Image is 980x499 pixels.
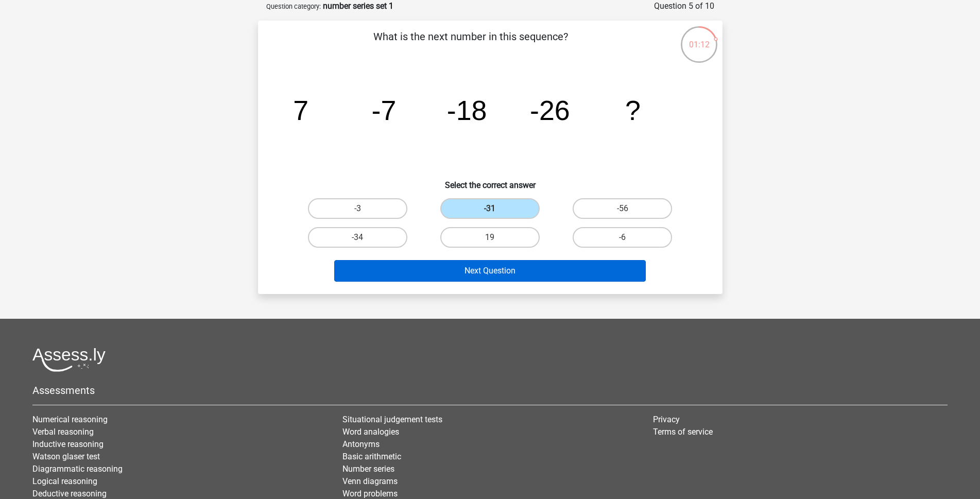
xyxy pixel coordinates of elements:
[308,227,407,248] label: -34
[446,95,487,126] tspan: -18
[342,439,380,449] a: Antonyms
[32,348,106,372] img: Assessly logo
[342,489,398,498] a: Word problems
[32,439,104,449] a: Inductive reasoning
[371,95,396,126] tspan: -7
[680,25,718,51] div: 01:12
[293,95,308,126] tspan: 7
[625,95,641,126] tspan: ?
[530,95,570,126] tspan: -26
[653,427,713,437] a: Terms of service
[342,415,442,424] a: Situational judgement tests
[32,464,123,474] a: Diagrammatic reasoning
[573,198,672,219] label: -56
[274,172,706,190] h6: Select the correct answer
[342,427,399,437] a: Word analogies
[653,415,680,424] a: Privacy
[323,1,393,11] strong: number series set 1
[342,476,398,486] a: Venn diagrams
[32,452,100,461] a: Watson glaser test
[440,198,540,219] label: -31
[342,464,394,474] a: Number series
[308,198,407,219] label: -3
[32,384,948,397] h5: Assessments
[334,260,646,282] button: Next Question
[440,227,540,248] label: 19
[32,476,97,486] a: Logical reasoning
[32,489,107,498] a: Deductive reasoning
[32,427,94,437] a: Verbal reasoning
[266,3,321,10] small: Question category:
[573,227,672,248] label: -6
[342,452,401,461] a: Basic arithmetic
[274,29,667,60] p: What is the next number in this sequence?
[32,415,108,424] a: Numerical reasoning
